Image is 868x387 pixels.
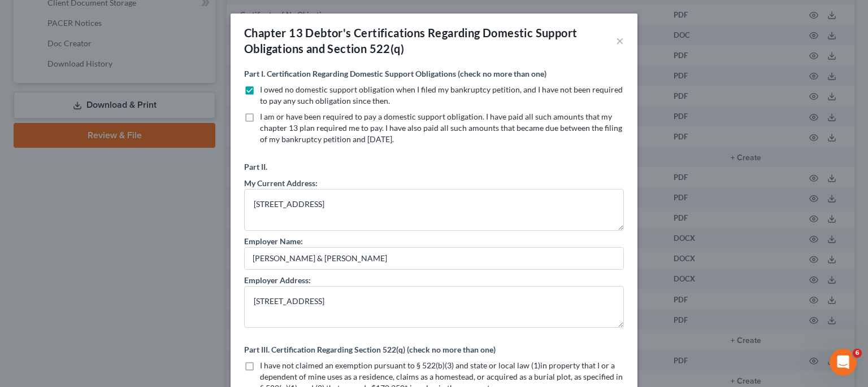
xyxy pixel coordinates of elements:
[245,248,623,269] input: --
[244,344,496,355] label: Part III. Certification Regarding Section 522(q) (check no more than one)
[244,68,546,80] label: Part I. Certification Regarding Domestic Support Obligations (check no more than one)
[244,274,311,286] label: Employer Address:
[853,349,862,358] span: 6
[244,161,267,173] label: Part II.
[260,85,623,105] span: I owed no domestic support obligation when I filed my bankruptcy petition, and I have not been re...
[244,25,616,56] div: Chapter 13 Debtor's Certifications Regarding Domestic Support Obligations and Section 522(q)
[616,34,624,47] button: ×
[830,349,857,376] iframe: Intercom live chat
[244,235,303,247] label: Employer Name:
[244,177,318,189] label: My Current Address:
[260,112,622,144] span: I am or have been required to pay a domestic support obligation. I have paid all such amounts tha...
